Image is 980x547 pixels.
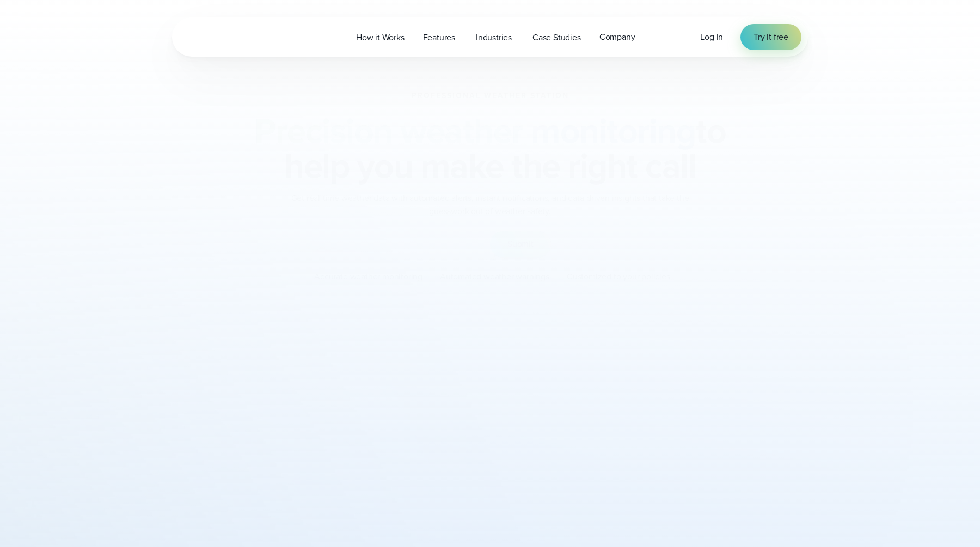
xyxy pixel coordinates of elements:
[700,31,723,44] a: Log in
[356,31,405,44] span: How it Works
[754,31,788,44] span: Try it free
[347,26,414,48] a: How it Works
[476,31,512,44] span: Industries
[599,31,635,44] span: Company
[523,26,590,48] a: Case Studies
[423,31,455,44] span: Features
[740,24,801,50] a: Try it free
[532,31,581,44] span: Case Studies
